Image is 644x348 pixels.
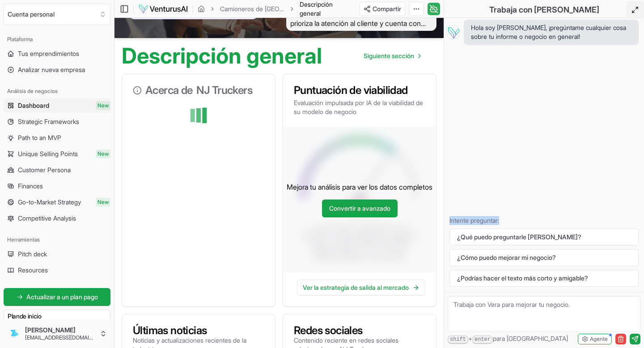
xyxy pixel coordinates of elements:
button: ¿Qué puedo preguntarle [PERSON_NAME]? [449,229,639,246]
font: Agente [590,335,608,342]
button: Seleccione una organización [4,4,110,25]
span: Resources [18,266,48,275]
button: ¿Podrías hacer el texto más corto y amigable? [449,270,639,287]
a: Analizar nueva empresa [4,63,110,77]
font: Compartir [373,5,401,13]
span: Customer Persona [18,166,71,174]
a: Unique Selling PointsNew [4,147,110,161]
font: Puntuación de viabilidad [294,84,408,97]
font: Ver la estrategia de salida al mercado [303,284,409,291]
span: Path to an MVP [18,133,61,142]
kbd: shift [448,335,468,344]
a: Tus emprendimientos [4,47,110,61]
a: Actualizar a un plan pago [4,288,110,306]
a: Path to an MVP [4,131,110,145]
font: Evaluación impulsada por IA de la viabilidad de su modelo de negocio [294,99,423,115]
button: Compartir [360,2,405,16]
a: Ir a la página siguiente [356,47,428,65]
font: para [GEOGRAPHIC_DATA] [493,335,568,342]
a: Ver la estrategia de salida al mercado [297,280,425,296]
font: Descripción general [122,42,322,69]
a: Resources [4,263,110,277]
a: Strategic Frameworks [4,115,110,129]
font: Analizar nueva empresa [18,66,85,73]
font: Camioneros de [GEOGRAPHIC_DATA] [220,5,326,13]
font: NJ Truckers [196,84,252,97]
span: New [96,198,110,207]
button: Agente [578,334,612,344]
font: Siguiente sección [364,52,414,59]
img: Vera [446,25,460,39]
nav: paginación [356,47,428,65]
font: Plan [8,312,20,320]
a: DashboardNew [4,98,110,113]
span: New [96,149,110,158]
span: Go-to-Market Strategy [18,198,81,207]
font: Hola soy [PERSON_NAME], ¡pregúntame cualquier cosa sobre tu informe o negocio en general! [471,24,626,40]
a: Finances [4,179,110,193]
font: Actualizar a un plan pago [26,293,98,301]
a: Go-to-Market StrategyNew [4,195,110,209]
font: Intente preguntar: [449,216,499,224]
span: Competitive Analysis [18,214,76,223]
font: Tus emprendimientos [18,50,79,57]
kbd: enter [472,335,493,344]
span: Finances [18,182,43,191]
font: [PERSON_NAME] [25,326,76,334]
font: ¿Qué puedo preguntarle [PERSON_NAME]? [457,233,581,241]
font: ¿Cómo puedo mejorar mi negocio? [457,254,556,261]
font: Herramientas [7,236,40,243]
font: [EMAIL_ADDRESS][DOMAIN_NAME] [25,334,112,341]
font: Trabaja con [PERSON_NAME] [489,5,599,14]
font: Mejora tu análisis para ver los datos completos [287,182,432,191]
a: Convertir a avanzado [322,199,398,217]
span: Strategic Frameworks [18,117,79,126]
a: Customer Persona [4,163,110,177]
font: de inicio [20,312,42,320]
span: Dashboard [18,101,49,110]
button: ¿Cómo puedo mejorar mi negocio? [449,249,639,266]
font: Descripción general [300,0,333,17]
font: Acerca de [145,84,193,97]
font: ¿Podrías hacer el texto más corto y amigable? [457,274,588,282]
span: New [96,101,110,110]
span: Pitch deck [18,250,47,259]
a: Pitch deck [4,247,110,261]
img: logo [138,4,188,14]
font: Plataforma [7,36,33,42]
a: Camioneros de [GEOGRAPHIC_DATA] [220,4,284,13]
font: + [468,335,472,342]
span: Unique Selling Points [18,149,78,158]
font: Análisis de negocios [7,88,58,94]
font: Redes sociales [294,324,363,337]
font: Cuenta personal [8,10,55,18]
a: Competitive Analysis [4,211,110,225]
font: Convertir a avanzado [329,204,390,212]
font: Últimas noticias [133,324,207,337]
button: [PERSON_NAME][EMAIL_ADDRESS][DOMAIN_NAME] [4,323,110,344]
img: ACg8ocIgrW9bwUS7Xx6qZSUnIq2JKQd4oqFimshLG0VgoH8hJAAmvOI=s96-c [7,327,21,341]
